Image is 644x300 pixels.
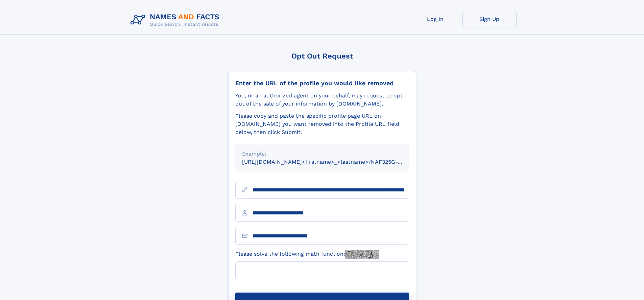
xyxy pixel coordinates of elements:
div: Opt Out Request [228,52,416,60]
a: Sign Up [462,11,517,27]
div: Enter the URL of the profile you would like removed [235,79,409,87]
label: Please solve the following math function: [235,250,379,259]
small: [URL][DOMAIN_NAME]<firstname>_<lastname>/NAF325G-xxxxxxxx [242,159,422,165]
div: You, or an authorized agent on your behalf, may request to opt-out of the sale of your informatio... [235,92,409,108]
div: Example: [242,150,402,158]
div: Please copy and paste the specific profile page URL on [DOMAIN_NAME] you want removed into the Pr... [235,112,409,136]
img: Logo Names and Facts [128,11,225,29]
a: Log In [408,11,462,27]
